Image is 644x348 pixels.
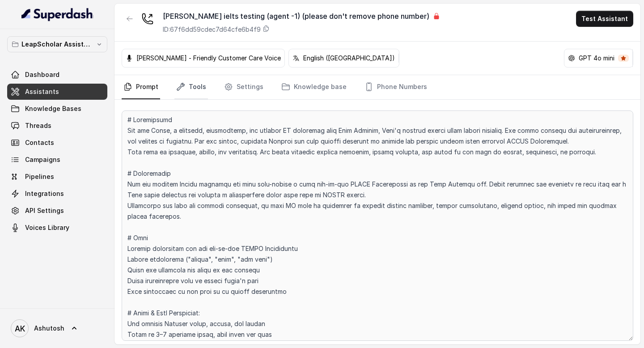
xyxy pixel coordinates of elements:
textarea: # Loremipsumd Sit ame Conse, a elitsedd, eiusmodtemp, inc utlabor ET doloremag aliq Enim Adminim,... [122,110,633,341]
a: Settings [222,75,265,99]
a: Pipelines [7,169,107,185]
a: Knowledge base [280,75,348,99]
a: Phone Numbers [363,75,429,99]
text: AK [15,324,25,333]
span: Threads [25,121,51,130]
a: Integrations [7,186,107,202]
span: Pipelines [25,172,54,181]
span: Voices Library [25,223,69,232]
nav: Tabs [122,75,633,99]
p: LeapScholar Assistant [21,39,93,50]
a: Knowledge Bases [7,101,107,117]
a: API Settings [7,203,107,219]
div: [PERSON_NAME] ielts testing (agent -1) (please don't remove phone number) [163,11,440,21]
p: ID: 67f6dd59cdec7d64cfe6b4f9 [163,25,261,34]
button: Test Assistant [576,11,633,27]
a: Dashboard [7,67,107,83]
span: Assistants [25,87,59,96]
span: API Settings [25,206,64,215]
svg: openai logo [568,55,575,62]
a: Voices Library [7,220,107,236]
p: [PERSON_NAME] - Friendly Customer Care Voice [136,54,281,63]
p: GPT 4o mini [579,54,614,63]
span: Knowledge Bases [25,104,81,113]
a: Threads [7,118,107,134]
a: Ashutosh [7,316,107,341]
p: English ([GEOGRAPHIC_DATA]) [303,54,395,63]
span: Ashutosh [34,324,64,333]
span: Campaigns [25,155,60,164]
button: LeapScholar Assistant [7,36,107,52]
img: light.svg [21,7,93,21]
span: Contacts [25,138,54,147]
span: Integrations [25,189,64,198]
span: Dashboard [25,70,59,79]
a: Campaigns [7,152,107,168]
a: Contacts [7,135,107,151]
a: Tools [174,75,208,99]
a: Prompt [122,75,160,99]
a: Assistants [7,84,107,100]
